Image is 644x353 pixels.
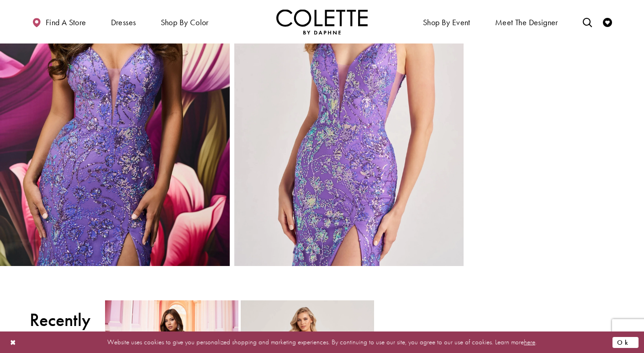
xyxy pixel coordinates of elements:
span: Find a store [46,18,86,27]
p: Website uses cookies to give you personalized shopping and marketing experiences. By continuing t... [66,336,578,348]
a: Find a store [30,9,88,34]
button: Close Dialog [5,334,21,350]
span: Dresses [109,9,138,34]
span: Meet the designer [495,18,558,27]
a: Meet the designer [493,9,560,34]
span: Shop By Event [421,9,473,34]
span: Shop by color [161,18,209,27]
a: Check Wishlist [601,9,614,34]
a: here [524,337,535,347]
a: Toggle search [581,9,594,34]
span: Shop By Event [423,18,470,27]
span: Dresses [111,18,136,27]
span: Shop by color [158,9,211,34]
h2: Recently Viewed [30,310,91,352]
button: Submit Dialog [612,337,639,348]
a: Visit Home Page [276,9,368,34]
img: Colette by Daphne [276,9,368,34]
